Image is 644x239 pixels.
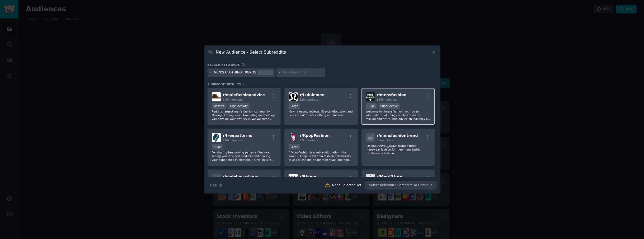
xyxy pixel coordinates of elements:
span: r/ mensfashiontrend [377,133,418,138]
p: New releases, reviews, fit pics, discussion and posts about men's clothing at lululemon [289,110,354,117]
span: 10 [243,83,247,86]
p: /r/KpopFashion is a subreddit platform for Korean, kpop, or kdrama fashion enthusiasts to ask que... [289,151,354,162]
span: 32k members [300,98,318,101]
span: r/ KpopFashion [300,133,330,138]
button: Tips [208,181,224,190]
div: Large [289,144,300,149]
img: MeritStore [366,174,375,183]
p: [DEMOGRAPHIC_DATA] fashion trend menswear fashion for men mens fashion trends mens fashion [366,144,431,155]
img: Lululemen [289,92,298,101]
span: 6k members [377,139,393,142]
span: r/ Lululemen [300,93,325,97]
span: 396k members [377,98,397,101]
img: KpopFashion [289,133,298,142]
div: Huge [212,144,223,149]
h3: Search keywords [208,63,240,67]
div: High Activity [228,103,250,109]
img: Rhone [289,174,298,183]
img: freepatterns [212,133,221,142]
span: r/ mensfashion [377,93,407,97]
div: MEN'S CLOTHING TRENDS [214,70,256,75]
div: Huge [366,103,377,109]
p: Welcome to r/mensfashion, your go-to subreddit for all things related to men's fashion and attire... [366,110,431,121]
span: r/ malehairadvice [223,174,258,179]
p: For sharing free sewing patterns. We love seeing your finished products and hearing your experien... [212,151,277,162]
span: r/ Rhone [300,174,316,179]
span: Tips [209,182,217,188]
input: New Keyword [283,70,323,75]
span: r/ malefashionadvice [223,93,265,97]
span: 42k members [300,139,318,142]
div: Super Active [379,103,400,109]
div: Large [289,103,300,109]
p: Reddit's largest men's fashion community. Making clothing less intimidating and helping you devel... [212,110,277,121]
span: Subreddit Results [208,82,241,86]
img: malefashionadvice [212,92,221,101]
span: 176k members [223,139,243,142]
h3: New Audience - Select Subreddits [216,49,286,55]
span: r/ freepatterns [223,133,252,138]
img: mensfashion [366,92,375,101]
div: Massive [212,103,227,109]
div: None Selected Yet [332,183,361,188]
span: r/ MeritStore [377,174,402,179]
span: 6.3M members [223,98,243,101]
